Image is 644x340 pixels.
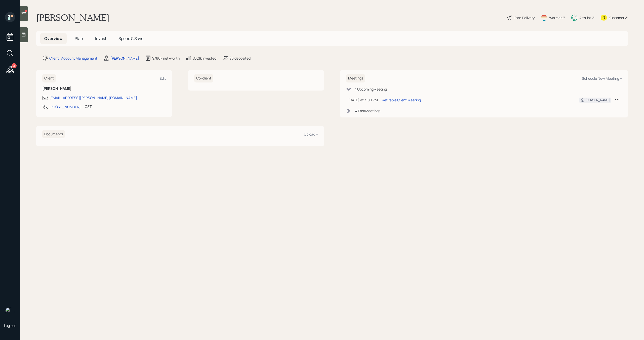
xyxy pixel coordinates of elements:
[229,56,251,61] div: $0 deposited
[5,307,15,317] img: michael-russo-headshot.png
[152,56,180,61] div: $760k net-worth
[585,98,610,102] div: [PERSON_NAME]
[49,56,97,61] div: Client · Account Management
[549,15,562,20] div: Warmer
[4,323,16,328] div: Log out
[194,74,213,82] h6: Co-client
[12,63,17,68] div: 2
[514,15,535,20] div: Plan Delivery
[609,15,624,20] div: Kustomer
[110,56,139,61] div: [PERSON_NAME]
[348,97,378,103] div: [DATE] at 4:00 PM
[304,132,318,137] div: Upload +
[42,87,166,91] h6: [PERSON_NAME]
[355,108,380,113] div: 4 Past Meeting s
[118,36,143,41] span: Spend & Save
[346,74,365,82] h6: Meetings
[382,97,421,103] div: Retirable Client Meeting
[75,36,83,41] span: Plan
[49,104,81,109] div: [PHONE_NUMBER]
[85,104,92,109] div: CST
[582,76,622,81] div: Schedule New Meeting +
[42,130,65,138] h6: Documents
[42,74,56,82] h6: Client
[193,56,216,61] div: $321k invested
[579,15,591,20] div: Altruist
[49,95,137,100] div: [EMAIL_ADDRESS][PERSON_NAME][DOMAIN_NAME]
[355,87,387,92] div: 1 Upcoming Meeting
[36,12,109,23] h1: [PERSON_NAME]
[160,76,166,81] div: Edit
[95,36,106,41] span: Invest
[44,36,63,41] span: Overview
